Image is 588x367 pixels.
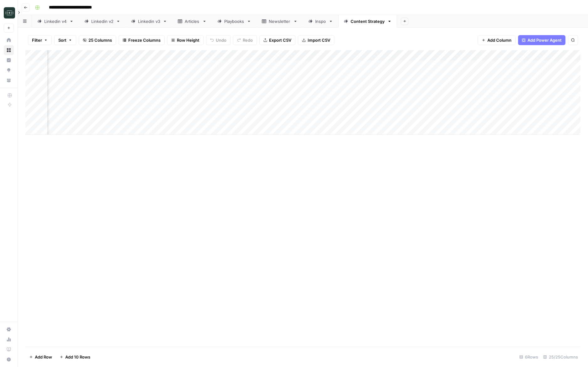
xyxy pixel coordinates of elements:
span: Sort [58,37,66,43]
div: Linkedin v3 [138,18,160,24]
div: Articles [185,18,200,24]
button: Freeze Columns [119,35,165,45]
button: Add Row [25,352,56,362]
a: Linkedin v4 [32,15,79,28]
img: Catalyst Logo [4,7,15,18]
div: 25/25 Columns [541,352,580,362]
button: Export CSV [259,35,295,45]
div: Content Strategy [351,18,385,24]
div: Inspo [315,18,326,24]
a: Linkedin v2 [79,15,126,28]
div: Linkedin v4 [44,18,67,24]
button: Help + Support [4,354,14,364]
span: Freeze Columns [128,37,161,43]
span: Add Column [487,37,511,43]
div: Linkedin v2 [91,18,114,24]
div: Playbooks [224,18,244,24]
button: Add Column [478,35,516,45]
span: Filter [32,37,42,43]
a: Articles [172,15,212,28]
span: Row Height [177,37,199,43]
a: Your Data [4,75,14,85]
span: Import CSV [308,37,330,43]
button: 25 Columns [79,35,116,45]
span: Undo [216,37,226,43]
span: Add Row [35,354,52,360]
a: Browse [4,45,14,55]
button: Import CSV [298,35,334,45]
a: Settings [4,324,14,334]
button: Redo [233,35,257,45]
a: Playbooks [212,15,257,28]
a: Inspo [303,15,338,28]
div: 6 Rows [517,352,541,362]
div: Newsletter [269,18,291,24]
button: Filter [28,35,52,45]
a: Learning Hub [4,344,14,354]
a: Opportunities [4,65,14,75]
span: Export CSV [269,37,291,43]
a: Linkedin v3 [126,15,172,28]
span: Add 10 Rows [65,354,90,360]
a: Usage [4,334,14,344]
a: Insights [4,55,14,65]
button: Add 10 Rows [56,352,94,362]
button: Sort [54,35,76,45]
button: Workspace: Catalyst [4,5,14,21]
span: Redo [243,37,253,43]
button: Add Power Agent [518,35,565,45]
span: 25 Columns [88,37,112,43]
span: Add Power Agent [527,37,562,43]
button: Row Height [167,35,204,45]
a: Content Strategy [338,15,397,28]
a: Newsletter [257,15,303,28]
a: Home [4,35,14,45]
button: Undo [206,35,230,45]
